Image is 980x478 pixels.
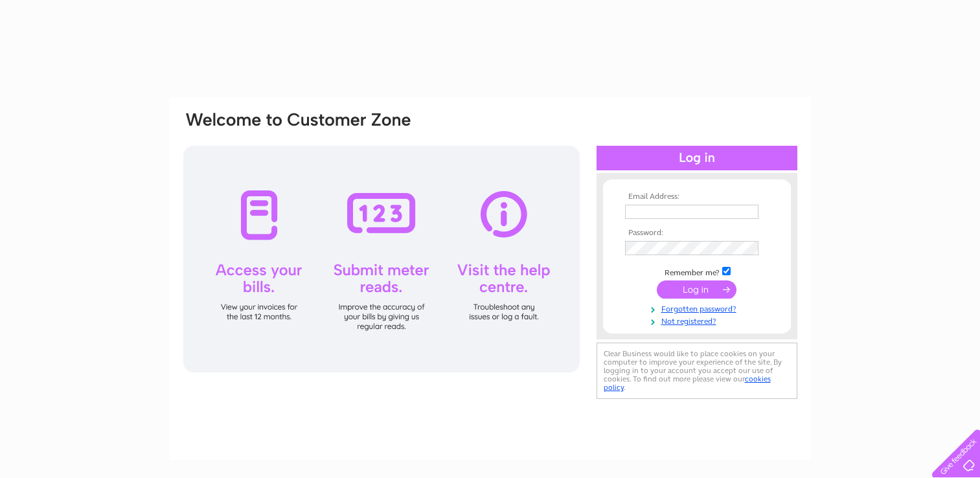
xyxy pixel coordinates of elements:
th: Password: [622,229,772,238]
th: Email Address: [622,192,772,201]
a: Not registered? [625,314,772,326]
div: Clear Business would like to place cookies on your computer to improve your experience of the sit... [597,343,797,399]
a: Forgotten password? [625,302,772,314]
td: Remember me? [622,265,772,278]
a: cookies policy [604,374,771,392]
input: Submit [657,280,736,299]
